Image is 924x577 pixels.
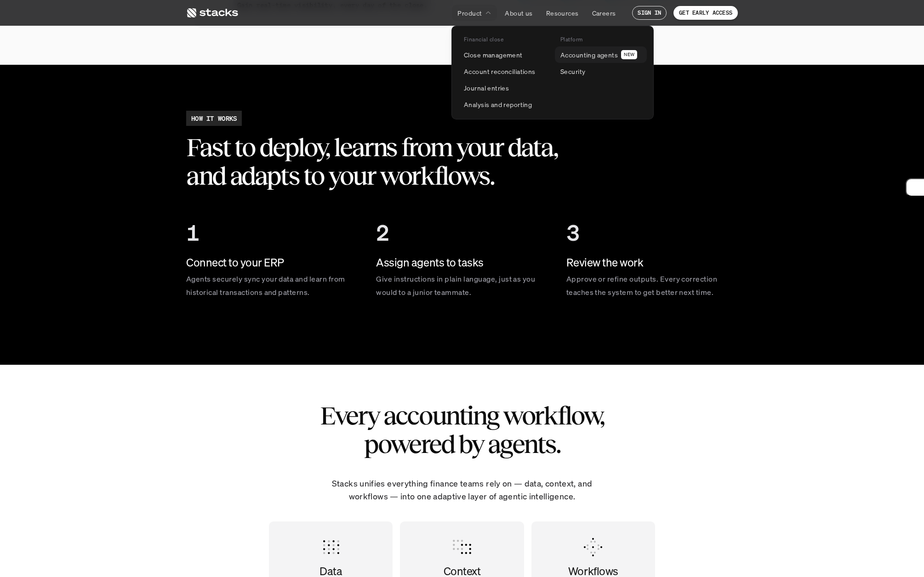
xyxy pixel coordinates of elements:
a: Analysis and reporting [458,96,550,113]
h4: Review the work [566,255,738,271]
a: Account reconciliations [458,63,550,79]
p: GET EARLY ACCESS [679,10,732,16]
p: Product [457,8,482,18]
a: GET EARLY ACCESS [673,6,738,20]
h2: HOW IT WORKS [191,113,237,123]
a: Close management [458,46,550,63]
p: Stacks unifies everything finance teams rely on — data, context, and workflows — into one adaptiv... [319,477,605,503]
p: SIGN IN [638,10,661,16]
p: Accounting agents [560,50,618,60]
p: Account reconciliations [464,67,536,76]
p: Approve or refine outputs. Every correction teaches the system to get better next time. [566,272,738,299]
div: Counter ends at 2 [376,220,389,246]
p: Financial close [464,36,503,43]
a: Journal entries [458,79,550,96]
a: About us [499,5,538,21]
a: Resources [541,5,584,21]
div: Counter ends at 1 [186,220,200,246]
p: Careers [592,8,616,18]
p: Analysis and reporting [464,100,532,109]
h4: Connect to your ERP [186,255,358,271]
h4: Assign agents to tasks [376,255,548,271]
a: SIGN IN [632,6,667,20]
h2: NEW [624,52,634,57]
p: About us [505,8,532,18]
p: Security [560,67,585,76]
p: Resources [546,8,579,18]
a: Careers [587,5,622,21]
a: Security [555,63,647,79]
a: Accounting agentsNEW [555,46,647,63]
h2: Every accounting workflow, powered by agents. [301,402,623,458]
h2: Fast to deploy, learns from your data, and adapts to your workflows. [186,133,582,190]
p: Close management [464,50,523,60]
p: Journal entries [464,83,509,93]
p: Give instructions in plain language, just as you would to a junior teammate. [376,272,548,299]
p: Platform [560,36,583,43]
div: Counter ends at 3 [566,220,580,246]
p: Agents securely sync your data and learn from historical transactions and patterns. [186,272,358,299]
